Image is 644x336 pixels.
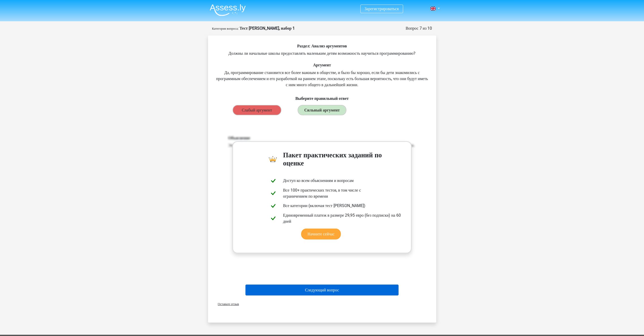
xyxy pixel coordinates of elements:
font: Объяснение [228,136,250,140]
font: Это весомый аргумент. Он объясняет, почему детям важно иметь возможность учиться программированию. [228,143,415,148]
font: Должны ли начальные школы предоставлять маленьким детям возможность научиться программированию? [228,51,416,56]
font: Слабый аргумент [242,108,272,113]
font: Оставьте отзыв [218,302,239,306]
img: Оценочно [210,4,246,16]
a: Зарегистрироваться [365,6,399,11]
font: Тест [PERSON_NAME], набор 1 [240,26,295,31]
font: Сильный аргумент [304,108,340,113]
font: Следующий вопрос [305,288,339,292]
font: Да, программирование становится все более важным в обществе, и было бы хорошо, если бы дети знако... [216,70,428,87]
font: Раздел: Анализ аргументов [297,44,347,48]
font: Категория вопроса: [212,27,239,30]
a: Начните сейчас [301,229,341,239]
font: Выберите правильный ответ [295,96,349,101]
button: Следующий вопрос [245,285,399,295]
font: Вопрос 7 из 10 [406,26,432,31]
font: Аргумент [313,63,331,67]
